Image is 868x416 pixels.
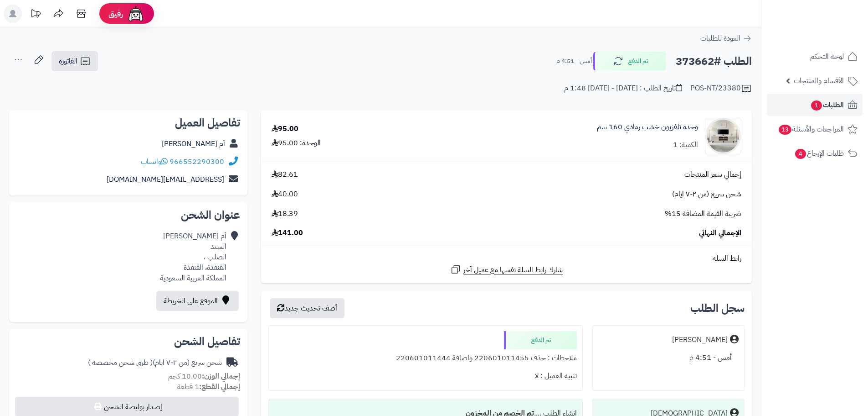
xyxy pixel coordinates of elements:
[806,26,859,45] img: logo-2.png
[160,231,226,283] div: أم [PERSON_NAME] السيد الصلب ، القنفذة، القنفذة المملكة العربية السعودية
[794,74,844,87] span: الأقسام والمنتجات
[168,371,240,382] small: 10.00 كجم
[690,303,745,314] h3: سجل الطلب
[272,228,303,238] span: 141.00
[767,118,863,140] a: المراجعات والأسئلة13
[51,51,98,71] a: الفاتورة
[673,140,698,150] div: الكمية: 1
[107,174,224,185] a: [EMAIL_ADDRESS][DOMAIN_NAME]
[700,33,752,44] a: العودة للطلبات
[700,33,740,44] span: العودة للطلبات
[272,124,298,134] div: 95.00
[265,253,748,264] div: رابط السلة
[684,169,741,180] span: إجمالي سعر المنتجات
[169,156,224,167] a: 966552290300
[16,336,240,347] h2: تفاصيل الشحن
[556,57,592,66] small: أمس - 4:51 م
[665,209,741,219] span: ضريبة القيمة المضافة 15%
[88,357,153,368] span: ( طرق شحن مخصصة )
[272,138,321,148] div: الوحدة: 95.00
[794,147,844,160] span: طلبات الإرجاع
[699,228,741,238] span: الإجمالي النهائي
[141,156,168,167] a: واتساب
[199,381,240,392] strong: إجمالي القطع:
[272,169,298,180] span: 82.61
[450,264,563,275] a: شارك رابط السلة نفسها مع عميل آخر
[16,117,240,128] h2: تفاصيل العميل
[16,210,240,221] h2: عنوان الشحن
[767,94,863,116] a: الطلبات1
[705,118,741,154] img: 1750491079-220601011444-90x90.jpg
[811,100,822,111] span: 1
[779,125,791,135] span: 13
[778,123,844,136] span: المراجعات والأسئلة
[156,291,239,311] a: الموقع على الخريطة
[202,371,240,382] strong: إجمالي الوزن:
[24,5,47,25] a: تحديثات المنصة
[272,189,298,200] span: 40.00
[672,189,741,200] span: شحن سريع (من ٢-٧ ايام)
[795,149,806,159] span: 4
[108,8,123,19] span: رفيق
[270,298,344,318] button: أضف تحديث جديد
[274,367,576,385] div: تنبيه العميل : لا
[504,331,577,349] div: تم الدفع
[88,358,222,368] div: شحن سريع (من ٢-٧ ايام)
[593,52,666,71] button: تم الدفع
[672,335,728,345] div: [PERSON_NAME]
[162,138,225,149] a: أم [PERSON_NAME]
[597,122,698,132] a: وحدة تلفزيون خشب رمادي 160 سم
[564,83,682,94] div: تاريخ الطلب : [DATE] - [DATE] 1:48 م
[810,99,844,111] span: الطلبات
[59,56,77,67] span: الفاتورة
[676,52,752,71] h2: الطلب #373662
[810,50,844,63] span: لوحة التحكم
[127,5,145,23] img: ai-face.png
[274,349,576,367] div: ملاحظات : حذف 220601011455 واضافة 220601011444
[463,265,563,275] span: شارك رابط السلة نفسها مع عميل آخر
[767,142,863,164] a: طلبات الإرجاع4
[272,209,298,219] span: 18.39
[767,46,863,68] a: لوحة التحكم
[690,83,752,94] div: POS-NT/23380
[177,381,240,392] small: 1 قطعة
[598,349,739,367] div: أمس - 4:51 م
